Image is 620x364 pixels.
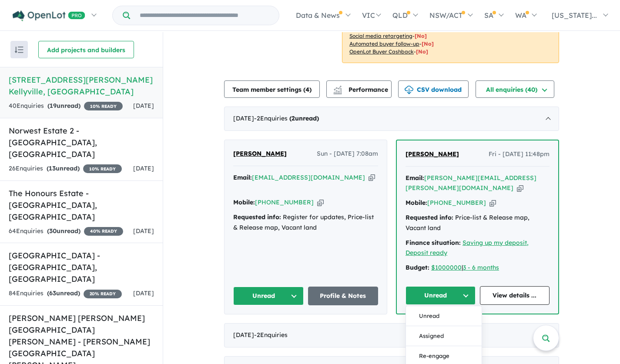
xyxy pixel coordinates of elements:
[349,48,414,55] u: OpenLot Buyer Cashback
[406,174,536,192] a: [PERSON_NAME][EMAIL_ADDRESS][PERSON_NAME][DOMAIN_NAME]
[132,6,277,25] input: Try estate name, suburb, builder or developer
[406,239,461,247] strong: Finance situation:
[9,288,122,299] div: 84 Enquir ies
[9,74,154,97] h5: [STREET_ADDRESS][PERSON_NAME] Kellyville , [GEOGRAPHIC_DATA]
[416,48,428,55] span: [No]
[47,289,80,297] strong: ( unread)
[552,11,597,20] span: [US_STATE]...
[476,80,554,98] button: All enquiries (40)
[305,86,309,94] span: 4
[9,125,154,160] h5: Norwest Estate 2 - [GEOGRAPHIC_DATA] , [GEOGRAPHIC_DATA]
[422,40,434,47] span: [No]
[517,184,523,193] button: Copy
[49,164,56,172] span: 13
[308,287,379,305] a: Profile & Notes
[406,213,550,234] div: Price-list & Release map, Vacant land
[133,289,154,297] span: [DATE]
[254,114,319,122] span: - 2 Enquir ies
[406,149,459,160] a: [PERSON_NAME]
[427,199,486,207] a: [PHONE_NUMBER]
[9,164,122,174] div: 26 Enquir ies
[415,33,427,39] span: [No]
[431,264,462,271] a: $1000000
[405,86,413,94] img: download icon
[47,102,80,110] strong: ( unread)
[252,174,365,181] a: [EMAIL_ADDRESS][DOMAIN_NAME]
[233,287,304,305] button: Unread
[463,264,499,271] a: 3 - 6 months
[9,187,154,223] h5: The Honours Estate - [GEOGRAPHIC_DATA] , [GEOGRAPHIC_DATA]
[233,198,255,206] strong: Mobile:
[289,114,319,122] strong: ( unread)
[406,326,482,346] button: Assigned
[406,174,424,182] strong: Email:
[133,164,154,172] span: [DATE]
[49,227,57,235] span: 30
[254,331,288,339] span: - 2 Enquir ies
[406,214,453,221] strong: Requested info:
[349,33,412,39] u: Social media retargeting
[9,101,123,111] div: 40 Enquir ies
[47,227,80,235] strong: ( unread)
[9,226,123,237] div: 64 Enquir ies
[480,286,550,305] a: View details ...
[9,250,154,285] h5: [GEOGRAPHIC_DATA] - [GEOGRAPHIC_DATA] , [GEOGRAPHIC_DATA]
[224,107,559,131] div: [DATE]
[233,212,378,233] div: Register for updates, Price-list & Release map, Vacant land
[84,227,123,236] span: 40 % READY
[224,323,559,347] div: [DATE]
[406,239,529,257] a: Saving up my deposit, Deposit ready
[406,264,429,271] strong: Budget:
[292,114,295,122] span: 2
[83,164,122,173] span: 10 % READY
[133,102,154,110] span: [DATE]
[224,80,320,98] button: Team member settings (4)
[317,198,324,207] button: Copy
[133,227,154,235] span: [DATE]
[233,150,287,157] span: [PERSON_NAME]
[49,289,56,297] span: 63
[255,198,314,206] a: [PHONE_NUMBER]
[334,86,342,90] img: line-chart.svg
[489,149,550,160] span: Fri - [DATE] 11:48pm
[50,102,57,110] span: 19
[398,80,469,98] button: CSV download
[84,102,123,110] span: 10 % READY
[13,10,85,21] img: Openlot PRO Logo White
[47,164,80,172] strong: ( unread)
[333,88,342,94] img: bar-chart.svg
[406,306,482,326] button: Unread
[489,198,496,207] button: Copy
[84,290,122,298] span: 20 % READY
[349,40,419,47] u: Automated buyer follow-up
[406,150,459,158] span: [PERSON_NAME]
[317,149,378,159] span: Sun - [DATE] 7:08am
[233,174,252,181] strong: Email:
[369,173,375,182] button: Copy
[233,149,287,159] a: [PERSON_NAME]
[233,213,281,221] strong: Requested info:
[38,41,134,58] button: Add projects and builders
[326,80,392,98] button: Performance
[15,47,23,53] img: sort.svg
[406,199,427,207] strong: Mobile:
[335,86,388,94] span: Performance
[406,263,550,273] div: |
[406,286,476,305] button: Unread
